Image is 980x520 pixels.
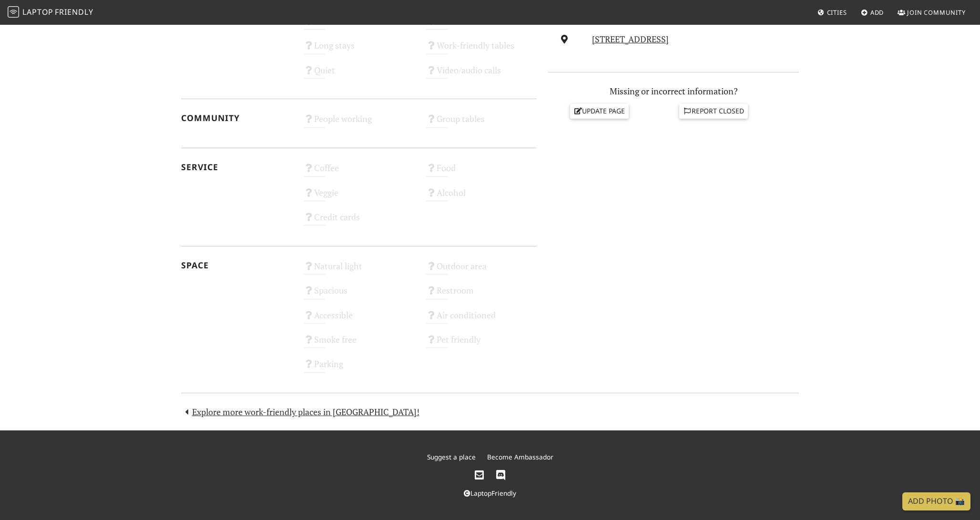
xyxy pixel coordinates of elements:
span: Join Community [907,8,966,17]
div: Veggie [298,185,420,209]
a: Cities [814,4,851,21]
span: Laptop [22,7,53,17]
div: Credit cards [298,209,420,234]
div: Alcohol [420,185,542,209]
img: LaptopFriendly [8,6,19,18]
h2: Productivity [181,15,292,25]
a: Become Ambassador [487,452,553,461]
a: [STREET_ADDRESS] [592,33,669,45]
div: Group tables [420,111,542,135]
h2: Community [181,113,292,123]
a: Add Photo 📸 [902,492,970,510]
a: LaptopFriendly LaptopFriendly [8,4,93,21]
div: Power sockets [420,13,542,38]
div: Parking [298,356,420,380]
a: Suggest a place [427,452,476,461]
span: Cities [827,8,847,17]
div: Food [420,160,542,184]
div: Air conditioned [420,307,542,332]
h2: Space [181,260,292,270]
a: LaptopFriendly [464,489,516,498]
div: Spacious [298,283,420,307]
div: Restroom [420,283,542,307]
div: Video/audio calls [420,62,542,87]
a: Report closed [679,104,748,118]
p: Missing or incorrect information? [548,84,799,98]
a: Join Community [894,4,970,21]
div: People working [298,111,420,135]
div: Smoke free [298,332,420,356]
span: Friendly [55,7,93,17]
div: Stable Wi-Fi [298,13,420,38]
a: Explore more work-friendly places in [GEOGRAPHIC_DATA]! [181,406,419,418]
a: Add [857,4,888,21]
a: Update page [570,104,629,118]
div: Long stays [298,38,420,62]
div: Work-friendly tables [420,38,542,62]
div: Outdoor area [420,258,542,283]
div: Natural light [298,258,420,283]
h2: Service [181,162,292,172]
div: Quiet [298,62,420,87]
div: Pet friendly [420,332,542,356]
div: Accessible [298,307,420,332]
span: Add [870,8,884,17]
div: Coffee [298,160,420,184]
